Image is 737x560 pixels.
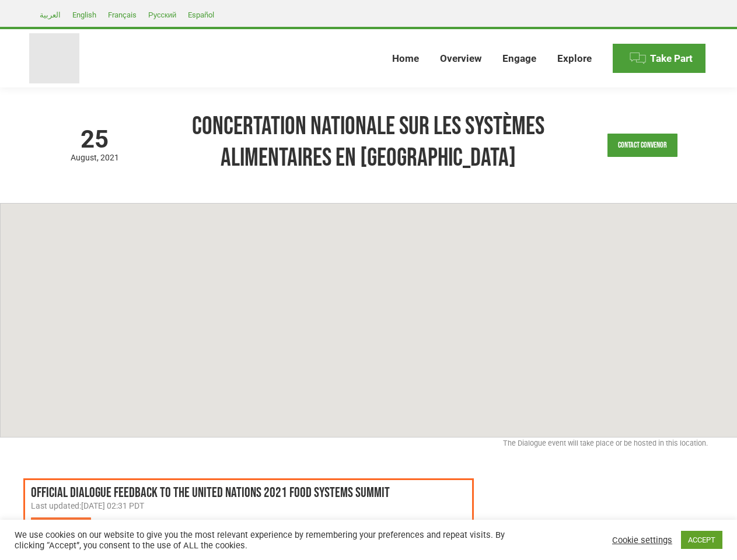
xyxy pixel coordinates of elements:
[629,50,647,67] img: Menu icon
[31,500,466,512] div: Last updated:
[172,111,565,174] h1: Concertation nationale sur les systèmes alimentaires en [GEOGRAPHIC_DATA]
[31,517,91,541] a: Download PDF
[102,8,142,22] a: Français
[31,486,466,500] h3: Official Dialogue Feedback to the United Nations 2021 Food Systems Summit
[81,501,144,510] time: [DATE] 02:31 PDT
[71,153,100,162] span: August
[67,8,102,22] a: English
[148,10,176,19] span: Русский
[182,8,220,22] a: Español
[15,530,510,551] div: We use cookies on our website to give you the most relevant experience by remembering your prefer...
[392,52,419,65] span: Home
[100,153,119,162] span: 2021
[612,535,672,545] a: Cookie settings
[557,52,592,65] span: Explore
[108,10,137,19] span: Français
[188,10,214,19] span: Español
[681,531,722,549] a: ACCEPT
[72,10,96,19] span: English
[142,8,182,22] a: Русский
[29,437,708,455] div: The Dialogue event will take place or be hosted in this location.
[29,33,79,83] img: Food Systems Summit Dialogues
[29,127,160,152] span: 25
[502,52,536,65] span: Engage
[650,52,693,65] span: Take Part
[34,8,67,22] a: العربية
[40,10,61,19] span: العربية
[440,52,481,65] span: Overview
[607,134,677,157] a: Contact Convenor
